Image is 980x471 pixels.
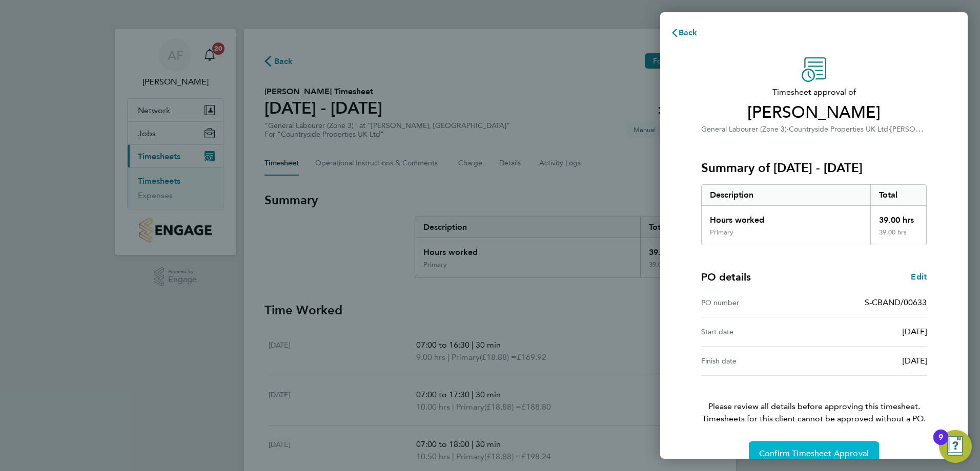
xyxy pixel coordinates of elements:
div: Description [702,185,870,205]
span: General Labourer (Zone 3) [701,125,787,134]
div: Start date [701,326,814,338]
button: Open Resource Center, 9 new notifications [939,430,972,463]
a: Edit [911,271,927,283]
span: [PERSON_NAME] [701,102,927,123]
div: 39.00 hrs [870,206,927,228]
span: · [787,125,789,134]
div: 9 [938,437,943,451]
div: Primary [710,228,733,237]
h4: PO details [701,270,751,284]
span: Countryside Properties UK Ltd [789,125,888,134]
span: Timesheet approval of [701,86,927,98]
div: Total [870,185,927,205]
button: Confirm Timesheet Approval [749,441,879,466]
span: S-CBAND/00633 [865,297,927,307]
div: Summary of 04 - 10 Aug 2025 [701,184,927,245]
div: PO number [701,296,814,309]
p: Please review all details before approving this timesheet. [689,376,939,425]
div: [DATE] [814,355,927,367]
span: Edit [911,272,927,282]
span: Confirm Timesheet Approval [759,448,869,459]
div: Finish date [701,355,814,367]
div: 39.00 hrs [870,228,927,245]
div: [DATE] [814,326,927,338]
button: Back [660,23,708,43]
h3: Summary of [DATE] - [DATE] [701,160,927,176]
div: Hours worked [702,206,870,228]
span: Back [679,28,698,37]
span: · [888,125,890,134]
span: Timesheets for this client cannot be approved without a PO. [689,413,939,425]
